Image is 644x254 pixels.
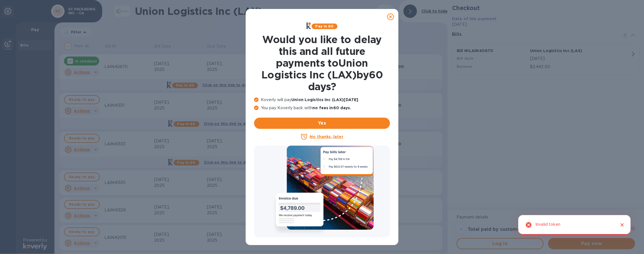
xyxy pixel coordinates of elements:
[254,118,390,129] button: Yes
[254,34,390,92] h1: Would you like to delay this and all future payments to Union Logistics Inc (LAX) by 60 days ?
[254,105,390,111] p: You pay Koverly back with
[310,134,343,139] u: No thanks, later
[618,221,626,229] button: Close
[312,106,351,110] b: no fees in 60 days .
[535,220,560,230] div: Invalid token
[291,97,358,102] b: Union Logistics Inc (LAX) [DATE]
[315,24,334,28] b: Pay in 60
[254,97,390,103] p: Koverly will pay
[259,120,385,127] span: Yes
